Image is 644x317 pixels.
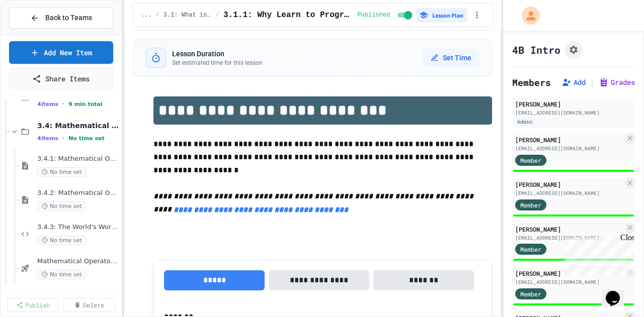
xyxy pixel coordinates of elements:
[37,167,87,177] span: No time set
[515,145,623,152] div: [EMAIL_ADDRESS][DOMAIN_NAME]
[141,11,152,19] span: ...
[512,43,560,57] h1: 4B Intro
[515,109,632,117] div: [EMAIL_ADDRESS][DOMAIN_NAME]
[602,277,634,307] iframe: chat widget
[37,135,58,142] span: 4 items
[37,223,119,232] span: 3.4.3: The World's Worst Farmers Market
[45,13,92,23] span: Back to Teams
[63,298,115,312] a: Delete
[37,189,119,197] span: 3.4.2: Mathematical Operators - Review
[156,11,159,19] span: /
[515,225,623,234] div: [PERSON_NAME]
[37,257,119,266] span: Mathematical Operators - Quiz
[423,49,479,67] button: Set Time
[515,118,534,126] div: Admin
[520,245,541,254] span: Member
[37,236,87,245] span: No time set
[37,155,119,163] span: 3.4.1: Mathematical Operators
[37,101,58,108] span: 4 items
[515,99,632,109] div: [PERSON_NAME]
[216,11,219,19] span: /
[515,278,623,286] div: [EMAIL_ADDRESS][DOMAIN_NAME]
[9,68,113,89] a: Share Items
[511,4,542,27] div: My Account
[37,121,119,130] span: 3.4: Mathematical Operators
[164,11,212,19] span: 3.1: What is Code?
[515,180,623,189] div: [PERSON_NAME]
[9,41,113,64] a: Add New Item
[357,9,414,21] div: Content is published and visible to students
[416,8,467,23] button: Lesson Plan
[68,135,105,142] span: No time set
[37,270,87,279] span: No time set
[172,49,263,59] h3: Lesson Duration
[37,201,87,211] span: No time set
[515,189,623,197] div: [EMAIL_ADDRESS][DOMAIN_NAME]
[512,75,551,89] h2: Members
[515,269,623,278] div: [PERSON_NAME]
[68,101,103,108] span: 9 min total
[357,11,390,19] span: Published
[172,59,263,67] p: Set estimated time for this lesson
[7,298,59,312] a: Publish
[4,4,69,64] div: Chat with us now!Close
[590,76,595,88] span: |
[515,135,623,144] div: [PERSON_NAME]
[515,234,623,242] div: [EMAIL_ADDRESS][DOMAIN_NAME]
[561,77,586,87] button: Add
[565,41,583,59] button: Assignment Settings
[62,134,64,142] span: •
[9,7,113,29] button: Back to Teams
[560,233,634,276] iframe: chat widget
[520,156,541,165] span: Member
[223,9,353,21] span: 3.1.1: Why Learn to Program?
[62,100,64,108] span: •
[520,289,541,298] span: Member
[520,200,541,209] span: Member
[599,77,635,87] button: Grades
